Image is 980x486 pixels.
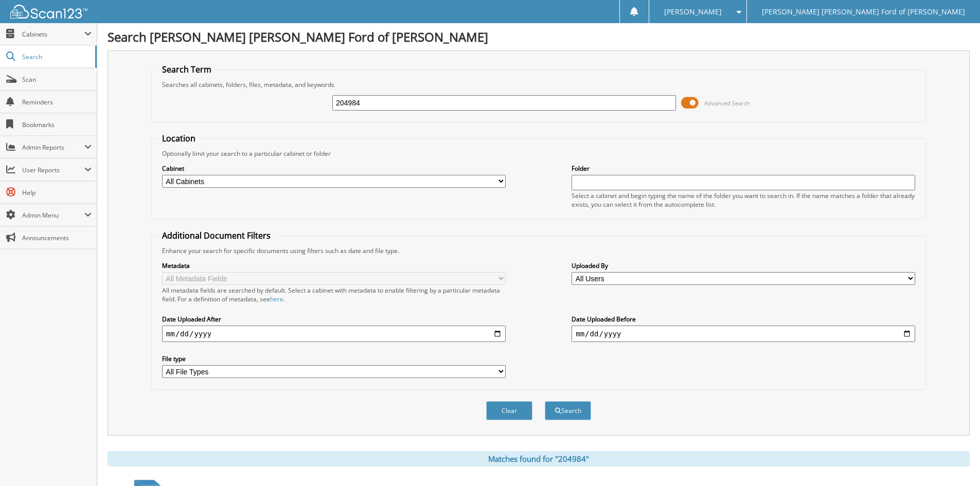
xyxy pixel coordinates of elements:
[270,295,283,303] a: here
[22,52,90,61] span: Search
[22,188,92,197] span: Help
[22,233,92,242] span: Announcements
[22,30,84,39] span: Cabinets
[157,246,920,255] div: Enhance your search for specific documents using filters such as date and file type.
[572,315,915,323] label: Date Uploaded Before
[162,164,506,173] label: Cabinet
[162,326,506,342] input: start
[162,354,506,363] label: File type
[664,9,722,15] span: [PERSON_NAME]
[157,80,920,89] div: Searches all cabinets, folders, files, metadata, and keywords
[704,99,750,107] span: Advanced Search
[157,230,276,241] legend: Additional Document Filters
[545,401,591,420] button: Search
[157,64,217,75] legend: Search Term
[762,9,965,15] span: [PERSON_NAME] [PERSON_NAME] Ford of [PERSON_NAME]
[22,143,84,152] span: Admin Reports
[572,191,915,209] div: Select a cabinet and begin typing the name of the folder you want to search in. If the name match...
[22,98,92,106] span: Reminders
[162,315,506,323] label: Date Uploaded After
[572,261,915,270] label: Uploaded By
[157,133,201,144] legend: Location
[572,326,915,342] input: end
[22,211,84,220] span: Admin Menu
[929,437,980,486] iframe: Chat Widget
[22,75,92,84] span: Scan
[108,28,970,45] h1: Search [PERSON_NAME] [PERSON_NAME] Ford of [PERSON_NAME]
[108,451,970,466] div: Matches found for "204984"
[162,286,506,303] div: All metadata fields are searched by default. Select a cabinet with metadata to enable filtering b...
[22,166,84,174] span: User Reports
[486,401,532,420] button: Clear
[572,164,915,173] label: Folder
[162,261,506,270] label: Metadata
[22,120,92,129] span: Bookmarks
[10,5,87,19] img: scan123-logo-white.svg
[157,149,920,158] div: Optionally limit your search to a particular cabinet or folder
